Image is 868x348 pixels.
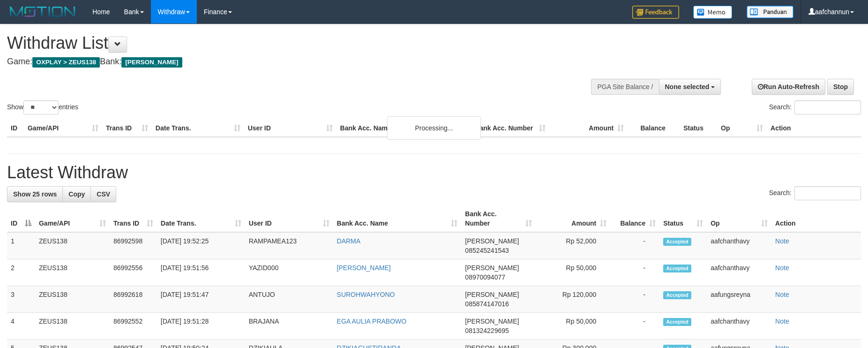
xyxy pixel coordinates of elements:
[97,190,110,198] span: CSV
[68,190,85,198] span: Copy
[591,79,658,95] div: PGA Site Balance /
[663,291,691,299] span: Accepted
[693,6,733,19] img: Button%20Memo.svg
[337,264,391,272] a: [PERSON_NAME]
[767,120,861,137] th: Action
[337,237,361,245] a: DARMA
[680,120,717,137] th: Status
[465,327,509,334] span: Copy 081324229695 to clipboard
[775,237,789,245] a: Note
[13,190,57,198] span: Show 25 rows
[35,286,110,313] td: ZEUS138
[471,120,549,137] th: Bank Acc. Number
[7,186,63,202] a: Show 25 rows
[536,205,610,232] th: Amount: activate to sort column ascending
[110,286,157,313] td: 86992618
[387,116,481,140] div: Processing...
[24,120,102,137] th: Game/API
[747,6,793,18] img: panduan.png
[333,205,462,232] th: Bank Acc. Name: activate to sort column ascending
[157,286,245,313] td: [DATE] 19:51:47
[775,264,789,272] a: Note
[157,313,245,340] td: [DATE] 19:51:28
[337,291,395,298] a: SUROHWAHYONO
[769,186,861,200] label: Search:
[35,259,110,286] td: ZEUS138
[7,205,35,232] th: ID: activate to sort column descending
[244,120,337,137] th: User ID
[465,273,505,281] span: Copy 08970094077 to clipboard
[465,264,519,272] span: [PERSON_NAME]
[775,291,789,298] a: Note
[90,186,116,202] a: CSV
[157,259,245,286] td: [DATE] 19:51:56
[775,318,789,325] a: Note
[610,313,659,340] td: -
[665,83,710,91] span: None selected
[7,34,569,53] h1: Withdraw List
[110,313,157,340] td: 86992552
[7,286,35,313] td: 3
[465,291,519,298] span: [PERSON_NAME]
[245,259,333,286] td: YAZID000
[610,232,659,259] td: -
[536,259,610,286] td: Rp 50,000
[157,232,245,259] td: [DATE] 19:52:25
[245,286,333,313] td: ANTUJO
[536,232,610,259] td: Rp 52,000
[707,286,771,313] td: aafungsreyna
[7,57,569,67] h4: Game: Bank:
[152,120,244,137] th: Date Trans.
[794,186,861,200] input: Search:
[110,205,157,232] th: Trans ID: activate to sort column ascending
[827,79,854,95] a: Stop
[707,313,771,340] td: aafchanthavy
[536,286,610,313] td: Rp 120,000
[245,232,333,259] td: RAMPAMEA123
[465,318,519,325] span: [PERSON_NAME]
[769,100,861,114] label: Search:
[771,205,861,232] th: Action
[35,232,110,259] td: ZEUS138
[659,79,721,95] button: None selected
[337,120,471,137] th: Bank Acc. Name
[7,232,35,259] td: 1
[549,120,628,137] th: Amount
[62,186,91,202] a: Copy
[628,120,680,137] th: Balance
[752,79,825,95] a: Run Auto-Refresh
[7,5,78,19] img: MOTION_logo.png
[663,318,691,326] span: Accepted
[610,205,659,232] th: Balance: activate to sort column ascending
[110,259,157,286] td: 86992556
[337,318,407,325] a: EGA AULIA PRABOWO
[7,259,35,286] td: 2
[536,313,610,340] td: Rp 50,000
[663,265,691,272] span: Accepted
[465,247,509,254] span: Copy 085245241543 to clipboard
[35,313,110,340] td: ZEUS138
[707,205,771,232] th: Op: activate to sort column ascending
[465,300,509,308] span: Copy 085874147016 to clipboard
[465,237,519,245] span: [PERSON_NAME]
[663,238,691,246] span: Accepted
[7,100,78,114] label: Show entries
[102,120,152,137] th: Trans ID
[461,205,536,232] th: Bank Acc. Number: activate to sort column ascending
[23,100,59,114] select: Showentries
[707,232,771,259] td: aafchanthavy
[7,163,861,182] h1: Latest Withdraw
[7,313,35,340] td: 4
[32,57,100,68] span: OXPLAY > ZEUS138
[121,57,182,68] span: [PERSON_NAME]
[7,120,24,137] th: ID
[610,259,659,286] td: -
[157,205,245,232] th: Date Trans.: activate to sort column ascending
[707,259,771,286] td: aafchanthavy
[110,232,157,259] td: 86992598
[245,205,333,232] th: User ID: activate to sort column ascending
[632,6,679,19] img: Feedback.jpg
[717,120,767,137] th: Op
[610,286,659,313] td: -
[35,205,110,232] th: Game/API: activate to sort column ascending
